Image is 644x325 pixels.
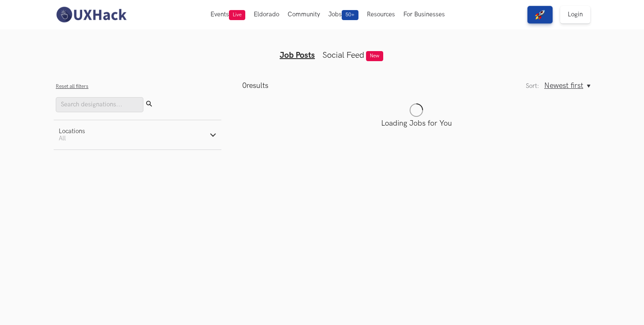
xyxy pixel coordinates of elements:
[242,119,590,128] p: Loading Jobs for You
[242,81,247,90] span: 0
[280,50,315,60] a: Job Posts
[229,10,245,20] span: Live
[161,37,483,60] ul: Tabs Interface
[56,83,88,90] button: Reset all filters
[54,6,128,23] img: UXHack-logo.png
[342,10,358,20] span: 50+
[526,83,539,90] label: Sort:
[544,81,590,90] button: Newest first, Sort:
[544,81,583,90] span: Newest first
[59,128,85,135] div: Locations
[242,81,268,90] p: results
[54,120,221,150] button: LocationsAll
[322,50,364,60] a: Social Feed
[560,6,590,23] a: Login
[59,135,66,142] span: All
[366,51,383,61] span: New
[56,97,143,112] input: Search
[535,10,545,20] img: rocket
